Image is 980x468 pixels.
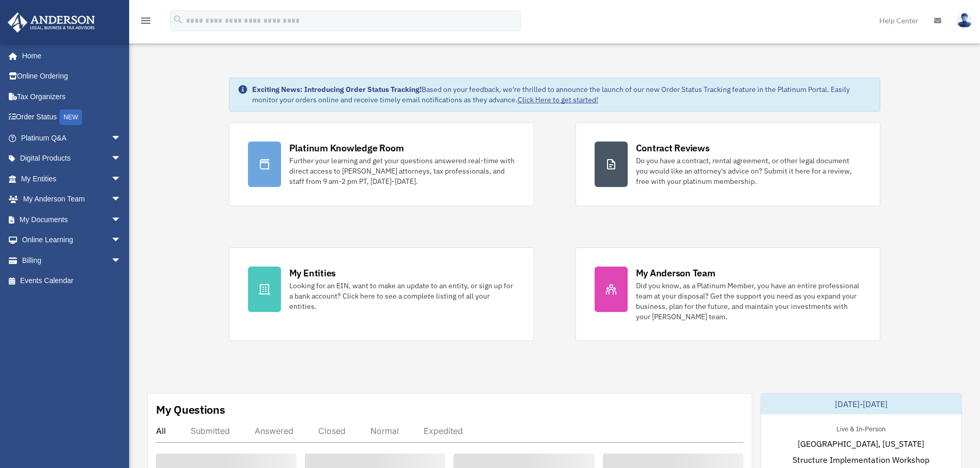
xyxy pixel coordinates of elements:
i: menu [139,14,152,27]
a: Platinum Knowledge Room Further your learning and get your questions answered real-time with dire... [229,122,534,206]
a: Contract Reviews Do you have a contract, rental agreement, or other legal document you would like... [575,122,881,206]
div: Further your learning and get your questions answered real-time with direct access to [PERSON_NAM... [289,155,515,186]
div: Looking for an EIN, want to make an update to an entity, or sign up for a bank account? Click her... [289,280,515,311]
span: arrow_drop_down [111,189,132,210]
div: Expedited [424,426,463,436]
i: search [173,14,184,25]
div: Submitted [191,426,230,436]
span: arrow_drop_down [111,168,132,190]
span: arrow_drop_down [111,230,132,251]
div: Live & In-Person [828,423,894,433]
a: My Anderson Teamarrow_drop_down [7,189,137,210]
a: My Documentsarrow_drop_down [7,209,137,230]
a: Online Learningarrow_drop_down [7,230,137,251]
span: arrow_drop_down [111,209,132,230]
a: Billingarrow_drop_down [7,250,137,271]
div: My Anderson Team [636,267,715,279]
div: Contract Reviews [636,142,710,154]
div: Answered [255,426,293,436]
span: arrow_drop_down [111,250,132,271]
a: Platinum Q&Aarrow_drop_down [7,128,137,148]
a: menu [139,18,152,27]
div: Closed [318,426,346,436]
a: My Entities Looking for an EIN, want to make an update to an entity, or sign up for a bank accoun... [229,247,534,341]
div: Based on your feedback, we're thrilled to announce the launch of our new Order Status Tracking fe... [252,84,872,105]
a: Click Here to get started! [518,95,598,104]
div: Do you have a contract, rental agreement, or other legal document you would like an attorney's ad... [636,155,862,186]
strong: Exciting News: Introducing Order Status Tracking! [252,85,422,94]
a: My Anderson Team Did you know, as a Platinum Member, you have an entire professional team at your... [575,247,881,341]
a: Home [7,45,132,66]
span: Structure Implementation Workshop [792,454,929,466]
span: arrow_drop_down [111,148,132,169]
div: My Questions [156,402,225,417]
span: arrow_drop_down [111,128,132,149]
a: My Entitiesarrow_drop_down [7,168,137,189]
div: All [156,426,166,436]
img: Anderson Advisors Platinum Portal [5,12,98,33]
div: Normal [370,426,399,436]
a: Digital Productsarrow_drop_down [7,148,137,169]
div: Did you know, as a Platinum Member, you have an entire professional team at your disposal? Get th... [636,280,862,322]
div: [DATE]-[DATE] [761,394,961,414]
a: Events Calendar [7,271,137,291]
a: Online Ordering [7,66,137,87]
div: NEW [59,110,82,125]
img: User Pic [957,13,972,28]
a: Tax Organizers [7,86,137,107]
div: My Entities [289,267,336,279]
span: [GEOGRAPHIC_DATA], [US_STATE] [798,438,924,450]
div: Platinum Knowledge Room [289,142,404,154]
a: Order StatusNEW [7,107,137,128]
